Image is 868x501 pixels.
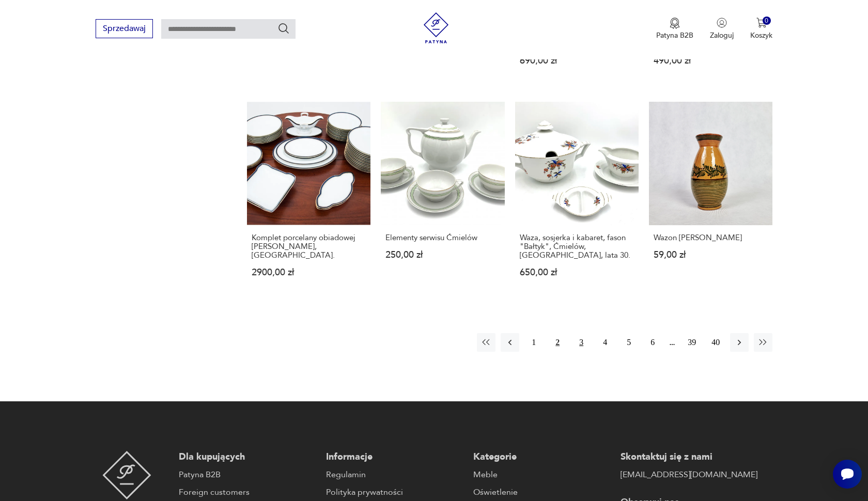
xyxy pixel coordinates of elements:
p: Dla kupujących [179,451,316,463]
a: Wazon Łysa GóraWazon [PERSON_NAME]59,00 zł [649,102,772,297]
a: Elementy serwisu ĆmielówElementy serwisu Ćmielów250,00 zł [381,102,504,297]
button: 0Koszyk [750,18,772,40]
h3: Wazon [PERSON_NAME] [654,233,768,242]
img: Ikona medalu [670,18,680,29]
p: 59,00 zł [654,251,768,259]
button: 4 [596,333,614,352]
h3: Waza, sosjerka i kabaret, fason "Bałtyk", Ćmielów, [GEOGRAPHIC_DATA], lata 30. [520,233,634,260]
p: 250,00 zł [385,251,500,259]
p: 690,00 zł [520,56,634,65]
p: Zaloguj [710,30,734,40]
a: [EMAIL_ADDRESS][DOMAIN_NAME] [621,468,757,481]
button: Sprzedawaj [96,19,153,38]
p: 750,00 zł [385,51,500,59]
div: 0 [763,17,771,25]
p: Patyna B2B [656,30,693,40]
button: 3 [572,333,591,352]
button: 5 [619,333,638,352]
a: Patyna B2B [179,468,316,481]
h3: Elementy serwisu Ćmielów [385,233,500,242]
p: 490,00 zł [654,56,768,65]
h3: Komplet porcelany obiadowej [PERSON_NAME], [GEOGRAPHIC_DATA]. [252,233,366,260]
button: 6 [643,333,662,352]
a: Oświetlenie [473,486,610,498]
a: Sprzedawaj [96,26,153,33]
a: Waza, sosjerka i kabaret, fason "Bałtyk", Ćmielów, Polska, lata 30.Waza, sosjerka i kabaret, faso... [515,102,639,297]
p: Koszyk [750,30,772,40]
button: 39 [683,333,701,352]
a: Ikona medaluPatyna B2B [656,18,693,40]
img: Ikona koszyka [756,18,767,28]
p: Skontaktuj się z nami [621,451,757,463]
button: 1 [524,333,543,352]
button: Zaloguj [710,18,734,40]
img: Patyna - sklep z meblami i dekoracjami vintage [102,451,151,499]
button: 40 [706,333,725,352]
button: 2 [548,333,567,352]
img: Ikonka użytkownika [717,18,727,28]
button: Patyna B2B [656,18,693,40]
p: 650,00 zł [520,268,634,277]
iframe: Smartsupp widget button [833,460,862,489]
a: Regulamin [326,468,463,481]
a: Polityka prywatności [326,486,463,498]
p: 2900,00 zł [252,268,366,277]
p: Informacje [326,451,463,463]
img: Patyna - sklep z meblami i dekoracjami vintage [421,12,452,43]
p: Kategorie [473,451,610,463]
a: Komplet porcelany obiadowej marki Rosenthal, Niemcy.Komplet porcelany obiadowej [PERSON_NAME], [G... [247,102,370,297]
a: Foreign customers [179,486,316,498]
button: Szukaj [277,22,290,35]
a: Meble [473,468,610,481]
